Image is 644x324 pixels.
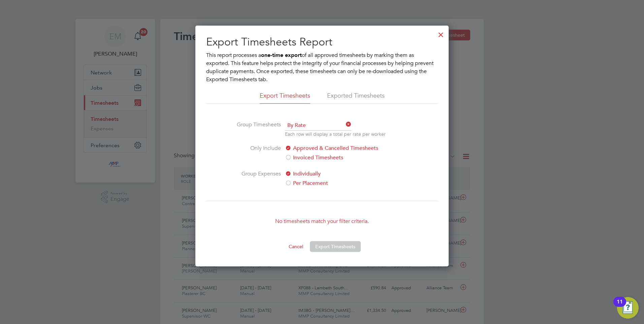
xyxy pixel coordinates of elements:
[206,217,438,225] p: No timesheets match your filter criteria.
[285,170,398,178] label: Individually
[230,121,281,136] label: Group Timesheets
[206,51,438,84] p: This report processes a of all approved timesheets by marking them as exported. This feature help...
[261,52,302,58] b: one-time export
[206,35,438,49] h2: Export Timesheets Report
[310,241,361,252] button: Export Timesheets
[617,302,623,311] div: 11
[260,92,310,104] li: Export Timesheets
[285,144,398,152] label: Approved & Cancelled Timesheets
[283,241,309,252] button: Cancel
[617,297,639,319] button: Open Resource Center, 11 new notifications
[285,121,351,131] span: By Rate
[327,92,385,104] li: Exported Timesheets
[230,144,281,162] label: Only Include
[285,179,398,187] label: Per Placement
[285,154,398,162] label: Invoiced Timesheets
[230,170,281,187] label: Group Expenses
[285,131,386,137] p: Each row will display a total per rate per worker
